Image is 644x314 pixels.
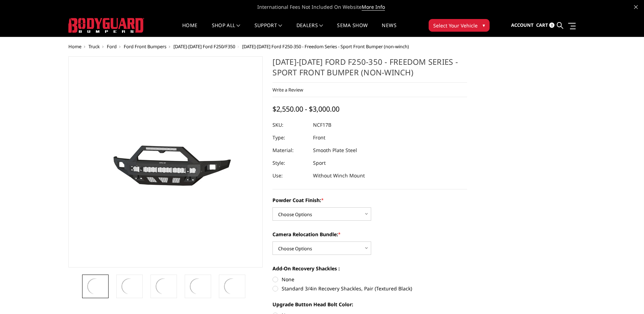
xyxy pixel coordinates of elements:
a: Write a Review [272,87,303,93]
a: Truck [88,43,100,50]
img: 2017-2022 Ford F250-350 - Freedom Series - Sport Front Bumper (non-winch) [120,277,139,296]
span: Select Your Vehicle [433,22,478,29]
label: Powder Coat Finish: [272,196,467,204]
img: 2017-2022 Ford F250-350 - Freedom Series - Sport Front Bumper (non-winch) [77,120,253,204]
span: ▾ [483,21,485,29]
a: News [382,23,396,37]
a: Cart 0 [536,16,554,35]
img: Multiple lighting options [188,277,208,296]
a: 2017-2022 Ford F250-350 - Freedom Series - Sport Front Bumper (non-winch) [68,56,263,268]
span: [DATE]-[DATE] Ford F250-350 - Freedom Series - Sport Front Bumper (non-winch) [242,43,409,50]
a: Support [254,23,282,37]
dt: Material: [272,144,308,157]
label: Upgrade Button Head Bolt Color: [272,301,467,308]
dd: Sport [313,157,326,169]
a: Ford Front Bumpers [124,43,166,50]
label: Standard 3/4in Recovery Shackles, Pair (Textured Black) [272,285,467,292]
a: More Info [362,4,385,11]
a: Account [511,16,534,35]
a: Ford [107,43,117,50]
a: shop all [212,23,240,37]
img: 2017-2022 Ford F250-350 - Freedom Series - Sport Front Bumper (non-winch) [154,277,173,296]
dd: Front [313,131,325,144]
dd: Without Winch Mount [313,169,365,182]
dt: Type: [272,131,308,144]
span: Cart [536,22,548,28]
dd: NCF17B [313,119,331,131]
dt: SKU: [272,119,308,131]
h1: [DATE]-[DATE] Ford F250-350 - Freedom Series - Sport Front Bumper (non-winch) [272,56,467,83]
dt: Use: [272,169,308,182]
img: 2017-2022 Ford F250-350 - Freedom Series - Sport Front Bumper (non-winch) [222,277,242,296]
a: Home [68,43,81,50]
img: BODYGUARD BUMPERS [68,18,144,33]
a: Home [182,23,197,37]
button: Select Your Vehicle [429,19,490,32]
dd: Smooth Plate Steel [313,144,357,157]
span: $2,550.00 - $3,000.00 [272,104,339,114]
a: [DATE]-[DATE] Ford F250/F350 [173,43,235,50]
label: Add-On Recovery Shackles : [272,265,467,272]
label: Camera Relocation Bundle: [272,231,467,238]
a: Dealers [296,23,323,37]
img: 2017-2022 Ford F250-350 - Freedom Series - Sport Front Bumper (non-winch) [86,277,105,296]
a: SEMA Show [337,23,368,37]
dt: Style: [272,157,308,169]
span: 0 [549,23,554,28]
label: None [272,276,467,283]
span: Account [511,22,534,28]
